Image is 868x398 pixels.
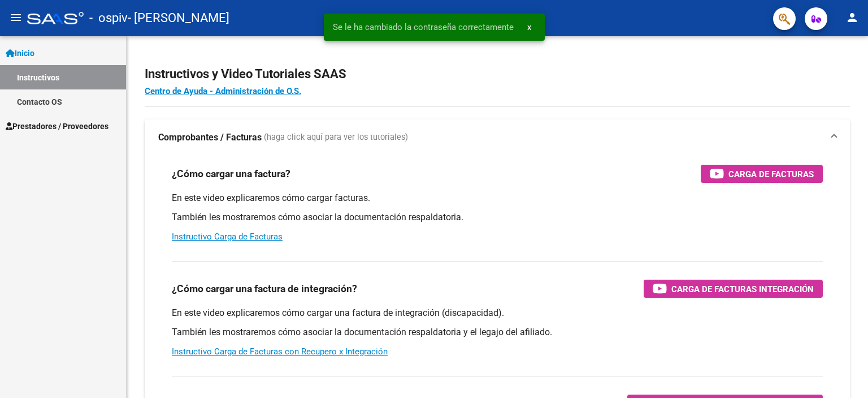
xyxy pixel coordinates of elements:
p: En este video explicaremos cómo cargar una factura de integración (discapacidad). [172,307,823,319]
span: (haga click aquí para ver los tutoriales) [264,131,408,144]
span: - ospiv [89,6,128,31]
h3: ¿Cómo cargar una factura? [172,166,290,182]
span: Inicio [6,47,34,59]
mat-icon: person [845,11,859,24]
button: Carga de Facturas [701,165,823,183]
button: Carga de Facturas Integración [644,280,823,298]
span: Carga de Facturas [728,167,814,181]
a: Centro de Ayuda - Administración de O.S. [145,86,301,96]
span: Se le ha cambiado la contraseña correctamente [333,22,514,33]
p: En este video explicaremos cómo cargar facturas. [172,192,823,204]
span: Carga de Facturas Integración [671,282,814,296]
h2: Instructivos y Video Tutoriales SAAS [145,63,850,85]
a: Instructivo Carga de Facturas con Recupero x Integración [172,346,388,357]
button: x [518,17,540,37]
mat-icon: menu [9,11,23,24]
iframe: Intercom live chat [830,360,857,387]
p: También les mostraremos cómo asociar la documentación respaldatoria y el legajo del afiliado. [172,326,823,339]
mat-expansion-panel-header: Comprobantes / Facturas (haga click aquí para ver los tutoriales) [145,119,850,156]
span: x [527,22,531,32]
h3: ¿Cómo cargar una factura de integración? [172,281,357,297]
a: Instructivo Carga de Facturas [172,232,283,242]
span: - [PERSON_NAME] [128,6,229,31]
strong: Comprobantes / Facturas [158,131,262,144]
span: Prestadores / Proveedores [6,120,108,132]
p: También les mostraremos cómo asociar la documentación respaldatoria. [172,211,823,224]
